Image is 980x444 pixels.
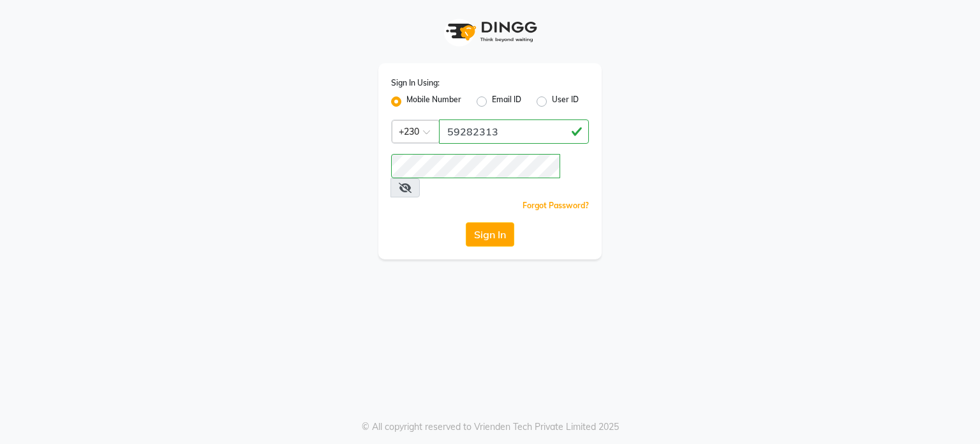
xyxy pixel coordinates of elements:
[439,13,541,50] img: logo1.svg
[552,94,579,109] label: User ID
[492,94,521,109] label: Email ID
[523,201,589,210] a: Forgot Password?
[391,77,440,89] label: Sign In Using:
[391,154,560,178] input: Username
[439,119,589,144] input: Username
[466,222,514,247] button: Sign In
[406,94,461,109] label: Mobile Number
